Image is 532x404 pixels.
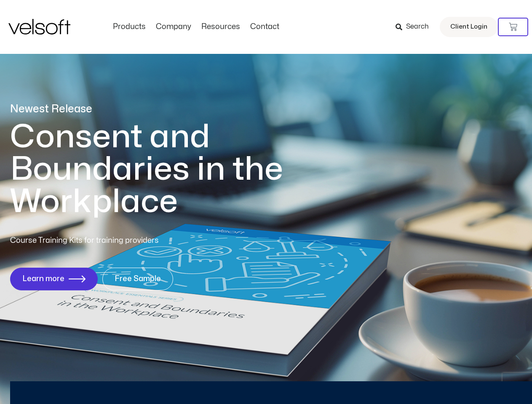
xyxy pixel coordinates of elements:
[151,22,196,32] a: CompanyMenu Toggle
[108,22,151,32] a: ProductsMenu Toggle
[10,268,98,290] a: Learn more
[196,22,245,32] a: ResourcesMenu Toggle
[440,17,498,37] a: Client Login
[245,22,284,32] a: ContactMenu Toggle
[396,20,435,34] a: Search
[406,21,429,32] span: Search
[10,235,220,247] p: Course Training Kits for training providers
[108,22,284,32] nav: Menu
[8,19,70,35] img: Velsoft Training Materials
[22,275,64,283] span: Learn more
[102,268,173,290] a: Free Sample
[10,121,318,218] h1: Consent and Boundaries in the Workplace
[450,21,487,32] span: Client Login
[115,275,161,283] span: Free Sample
[10,102,318,117] p: Newest Release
